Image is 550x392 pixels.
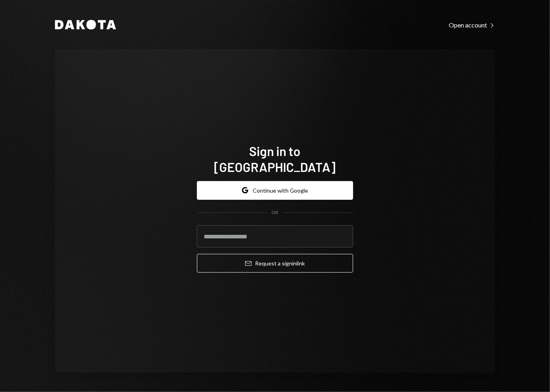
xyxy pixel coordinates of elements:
[449,20,495,29] a: Open account
[272,209,279,216] div: OR
[197,181,353,200] button: Continue with Google
[197,254,353,273] button: Request a signinlink
[449,21,495,29] div: Open account
[197,143,353,175] h1: Sign in to [GEOGRAPHIC_DATA]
